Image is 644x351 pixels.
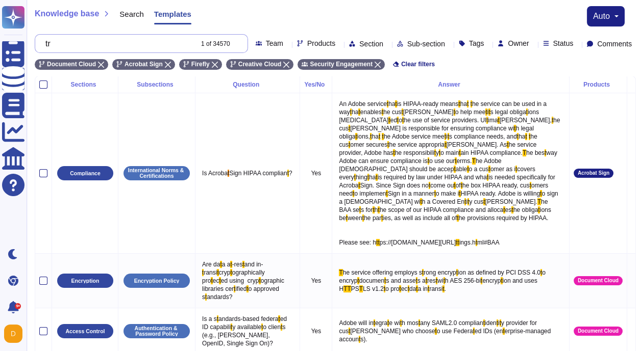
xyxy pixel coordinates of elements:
[232,323,261,331] span: y available
[399,117,402,124] span: o
[469,40,484,47] span: Tags
[369,174,376,181] span: ha
[202,315,217,322] span: Is a s
[436,149,439,156] span: y
[437,328,473,335] span: o use Federa
[202,261,220,268] span: Are da
[461,182,462,189] span: t
[2,322,30,345] button: user
[393,149,394,156] span: t
[238,61,282,67] span: Creative Cloud
[202,315,288,331] span: ed ID capabili
[347,285,351,292] span: T
[349,141,350,148] span: t
[359,40,383,47] span: Section
[477,239,499,246] span: ml#BAA
[263,323,281,331] span: o clien
[397,117,399,124] span: t
[402,319,418,327] span: h mos
[304,82,328,88] div: Yes/No
[459,239,476,246] span: ings.h
[429,285,442,292] span: ransi
[390,117,397,124] span: ed
[287,170,289,177] span: t
[485,198,537,205] span: [PERSON_NAME].
[350,125,514,132] span: [PERSON_NAME] is responsible for ensuring compliance wi
[540,269,542,276] span: t
[154,10,191,18] span: Templates
[339,182,550,197] span: omers need
[597,40,632,47] span: Comments
[201,41,230,47] div: 1 of 34570
[513,206,538,213] span: he obliga
[454,109,455,116] span: t
[220,261,221,268] span: t
[457,239,459,246] span: t
[310,61,373,67] span: Security Engagement
[429,157,455,165] span: o use our
[348,214,362,222] span: ween
[388,100,395,107] span: ha
[402,117,404,124] span: t
[218,315,278,322] span: andards-based federa
[460,100,467,107] span: ha
[70,171,101,176] p: Compliance
[204,269,217,276] span: ransi
[399,285,401,292] span: t
[242,261,244,268] span: t
[466,198,467,205] span: i
[387,100,388,107] span: t
[384,285,385,292] span: t
[486,117,488,124] span: t
[482,277,501,284] span: encryp
[427,277,436,284] span: res
[361,206,373,213] span: s for
[359,277,384,284] span: documen
[382,109,383,116] span: t
[457,157,472,165] span: erms.
[444,285,446,292] span: .
[505,206,512,213] span: es
[378,206,379,213] span: t
[517,133,518,140] span: t
[467,100,468,107] span: t
[346,214,348,222] span: t
[386,277,415,284] span: s and asse
[445,277,481,284] span: h AES 256-bi
[483,319,485,327] span: t
[213,277,219,284] span: ec
[529,133,530,140] span: t
[219,277,220,284] span: t
[389,141,444,148] span: he service appropria
[200,82,295,88] div: Question
[540,190,541,197] span: t
[503,206,505,213] span: t
[470,100,472,107] span: t
[244,261,263,268] span: and in-
[544,149,546,156] span: t
[407,40,445,47] span: Sub-section
[289,170,292,177] span: ?
[428,157,429,165] span: t
[304,327,328,335] p: Yes
[4,325,22,343] img: user
[374,319,375,327] span: t
[434,190,436,197] span: t
[483,198,485,205] span: t
[339,269,342,276] span: T
[430,182,454,189] span: come ou
[359,285,363,292] span: T
[420,319,483,327] span: any SAML2.0 complian
[447,141,507,148] span: [PERSON_NAME]. As
[231,323,232,331] span: t
[371,133,378,140] span: ha
[409,285,416,292] span: da
[508,40,529,47] span: Owner
[487,109,489,116] span: i
[350,141,387,148] span: omer secures
[134,278,180,284] p: Encryption Policy
[400,319,402,327] span: t
[202,285,281,301] span: o approved s
[455,109,485,116] span: o help mee
[490,166,515,173] span: omer as i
